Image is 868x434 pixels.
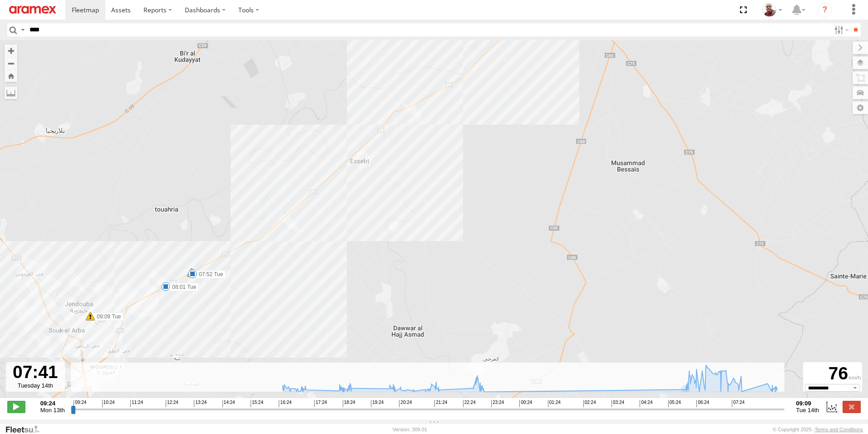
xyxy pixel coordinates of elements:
a: Visit our Website [5,425,47,434]
span: 12:24 [166,400,178,407]
button: Zoom Home [5,70,17,82]
span: 17:24 [314,400,327,407]
span: 00:24 [519,400,532,407]
label: Close [843,401,861,413]
span: 01:24 [548,400,561,407]
label: Map Settings [853,101,868,114]
span: 22:24 [463,400,476,407]
div: Majdi Ghannoudi [759,3,785,17]
span: 18:24 [343,400,355,407]
span: 10:24 [102,400,115,407]
span: 19:24 [371,400,384,407]
span: 13:24 [194,400,207,407]
span: 21:24 [434,400,447,407]
span: Mon 13th Oct 2025 [40,407,65,414]
span: 20:24 [399,400,412,407]
span: 04:24 [640,400,652,407]
div: 5 [187,268,196,277]
i: ? [818,3,832,17]
div: 76 [804,363,861,384]
label: 07:52 Tue [192,270,226,278]
span: 03:24 [612,400,624,407]
label: 09:09 Tue [90,313,123,321]
button: Zoom in [5,45,17,57]
span: 23:24 [491,400,504,407]
strong: 09:09 [796,400,819,407]
span: 02:24 [583,400,596,407]
label: Measure [5,86,17,99]
span: 14:24 [222,400,235,407]
strong: 09:24 [40,400,65,407]
div: © Copyright 2025 - [773,427,863,432]
span: 15:24 [251,400,263,407]
label: 08:01 Tue [166,283,199,291]
span: 09:24 [74,400,86,407]
span: 06:24 [696,400,709,407]
label: Search Filter Options [831,23,850,36]
span: 07:24 [732,400,745,407]
button: Zoom out [5,57,17,70]
a: Terms and Conditions [815,427,863,432]
div: Version: 309.01 [393,427,427,432]
img: aramex-logo.svg [9,6,56,14]
span: 16:24 [279,400,291,407]
span: 11:24 [130,400,143,407]
span: 05:24 [668,400,681,407]
label: Play/Stop [7,401,25,413]
label: Search Query [19,23,26,36]
span: Tue 14th Oct 2025 [796,407,819,414]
